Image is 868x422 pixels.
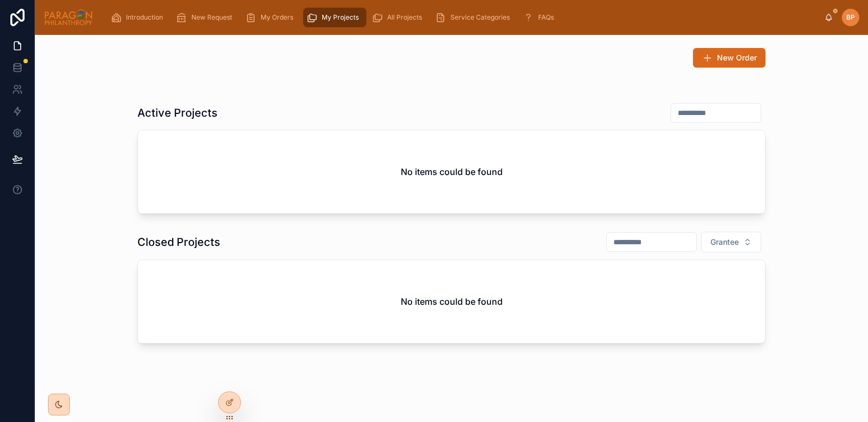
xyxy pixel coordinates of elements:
span: My Orders [261,13,293,22]
span: All Projects [387,13,422,22]
a: New Request [173,8,240,27]
h2: No items could be found [401,165,503,178]
a: My Orders [242,8,301,27]
a: FAQs [520,8,562,27]
a: Service Categories [432,8,517,27]
a: All Projects [369,8,430,27]
span: Grantee [710,237,739,248]
h1: Closed Projects [137,234,220,250]
span: My Projects [322,13,359,22]
a: Introduction [107,8,171,27]
h2: No items could be found [401,295,503,308]
span: Introduction [126,13,163,22]
button: New Order [693,48,765,68]
span: BP [846,13,855,22]
a: My Projects [303,8,366,27]
span: FAQs [538,13,554,22]
img: App logo [44,9,93,26]
span: Service Categories [450,13,510,22]
span: New Order [717,52,757,63]
button: Select Button [701,232,761,252]
h1: Active Projects [137,105,218,120]
div: scrollable content [102,5,824,29]
span: New Request [191,13,232,22]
